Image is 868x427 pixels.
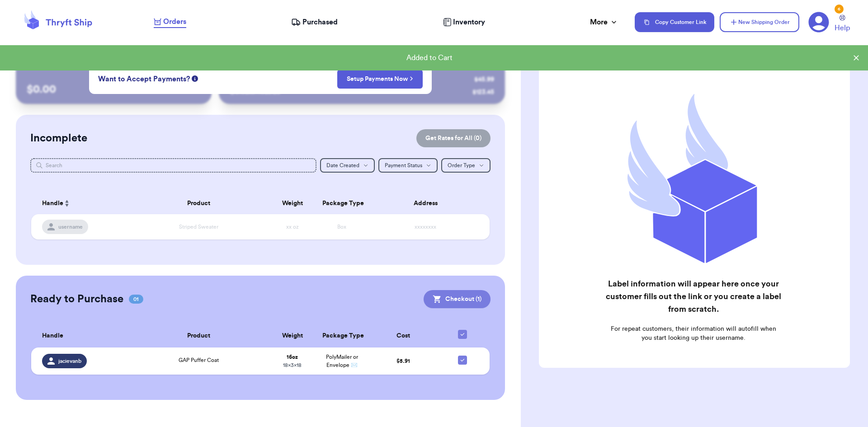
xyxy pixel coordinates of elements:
p: $ 0.00 [27,82,201,97]
div: Added to Cart [7,52,852,63]
p: For repeat customers, their information will autofill when you start looking up their username. [605,324,782,343]
button: Date Created [320,158,375,173]
span: GAP Puffer Coat [179,357,219,363]
strong: 16 oz [287,354,298,360]
th: Weight [268,324,317,347]
span: 01 [129,295,143,304]
button: Payment Status [378,158,438,173]
span: Inventory [453,17,485,28]
div: $ 123.45 [472,88,494,97]
span: Handle [42,199,63,208]
span: Payment Status [385,163,422,168]
span: Box [337,224,346,230]
a: Help [835,15,850,33]
span: jacievanb [58,357,81,365]
span: 18 x 3 x 18 [283,362,302,368]
input: Search [30,158,317,173]
button: Sort ascending [63,198,71,209]
button: New Shipping Order [720,12,799,32]
span: $ 5.91 [396,358,410,364]
div: More [590,17,618,28]
button: Copy Customer Link [635,12,714,32]
a: Orders [154,16,186,28]
span: PolyMailer or Envelope ✉️ [326,354,358,368]
h2: Incomplete [30,131,87,145]
span: Date Created [326,163,359,168]
div: 6 [835,5,844,14]
span: Handle [42,331,63,341]
a: Setup Payments Now [347,75,413,84]
th: Product [130,324,268,347]
span: xxxxxxxx [415,224,436,230]
th: Weight [268,192,317,214]
span: Want to Accept Payments? [98,74,190,84]
th: Package Type [317,192,366,214]
th: Cost [367,324,441,347]
th: Address [367,192,490,214]
th: Product [130,192,268,214]
button: Checkout (1) [424,290,491,308]
button: Setup Payments Now [337,70,423,89]
div: $ 45.99 [474,75,494,84]
th: Package Type [317,324,366,347]
span: Purchased [302,17,338,28]
span: username [58,223,83,230]
button: Order Type [441,158,491,173]
span: Help [835,23,850,33]
span: xx oz [286,224,299,230]
a: 6 [808,12,829,33]
button: Get Rates for All (0) [416,129,491,147]
a: Purchased [291,17,338,28]
span: Orders [163,16,186,27]
a: Inventory [443,17,485,28]
span: Striped Sweater [179,224,218,230]
h2: Ready to Purchase [30,292,123,306]
span: Order Type [448,163,475,168]
h2: Label information will appear here once your customer fills out the link or you create a label fr... [605,277,782,315]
